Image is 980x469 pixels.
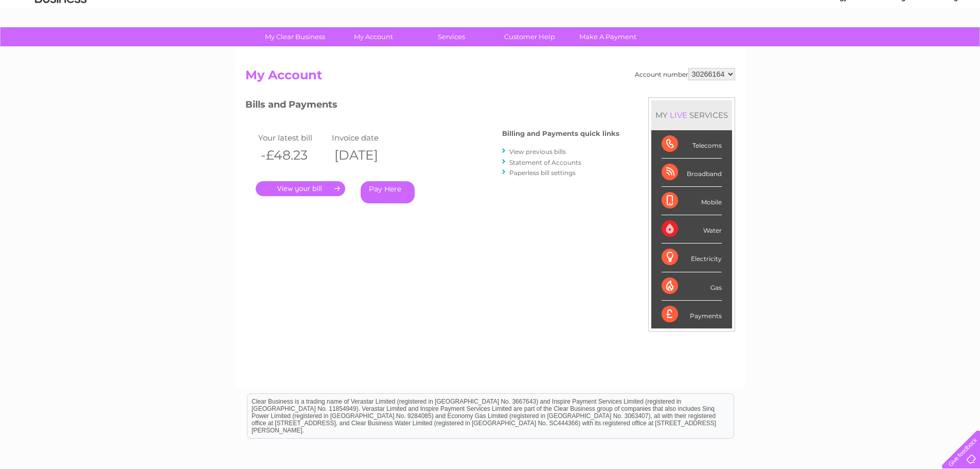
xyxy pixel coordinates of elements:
div: Water [662,215,722,244]
a: Pay Here [361,181,415,203]
div: Electricity [662,244,722,272]
a: Telecoms [853,44,884,51]
a: Blog [890,44,905,51]
div: Mobile [662,187,722,215]
div: Gas [662,272,722,301]
h4: Billing and Payments quick links [502,130,619,137]
a: . [256,181,345,196]
a: My Clear Business [253,27,337,46]
div: Clear Business is a trading name of Verastar Limited (registered in [GEOGRAPHIC_DATA] No. 3667643... [247,6,734,50]
div: LIVE [668,110,689,120]
a: Log out [946,44,970,51]
a: Contact [912,44,937,51]
div: MY SERVICES [651,100,732,130]
div: Broadband [662,159,722,187]
a: Water [799,44,818,51]
img: logo.png [34,27,87,58]
td: Invoice date [329,131,403,145]
div: Account number [635,68,735,80]
h2: My Account [245,68,735,88]
a: Statement of Accounts [509,159,581,166]
a: Services [409,27,494,46]
a: Paperless bill settings [509,169,576,177]
a: View previous bills [509,148,566,155]
a: Energy [825,44,847,51]
td: Your latest bill [256,131,330,145]
th: [DATE] [329,145,403,166]
div: Telecoms [662,130,722,159]
th: -£48.23 [256,145,330,166]
a: 0333 014 3131 [786,5,857,18]
a: Customer Help [487,27,572,46]
a: My Account [331,27,416,46]
div: Payments [662,301,722,328]
a: Make A Payment [565,27,650,46]
h3: Bills and Payments [245,97,619,115]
